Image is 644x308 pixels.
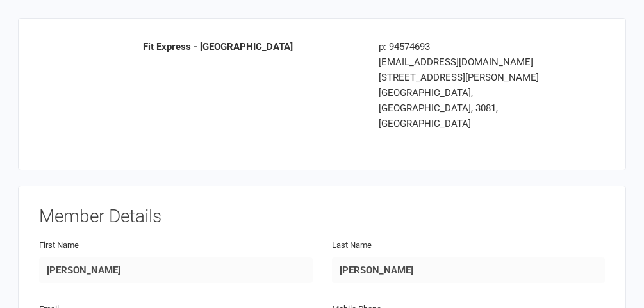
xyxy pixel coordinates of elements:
label: First Name [39,239,79,252]
strong: Fit Express - [GEOGRAPHIC_DATA] [143,41,293,53]
div: p: 94574693 [379,39,548,54]
div: [STREET_ADDRESS][PERSON_NAME] [379,70,548,85]
div: [EMAIL_ADDRESS][DOMAIN_NAME] [379,54,548,70]
label: Last Name [332,239,372,252]
h3: Member Details [39,207,605,227]
div: [GEOGRAPHIC_DATA], [GEOGRAPHIC_DATA], 3081, [GEOGRAPHIC_DATA] [379,85,548,131]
